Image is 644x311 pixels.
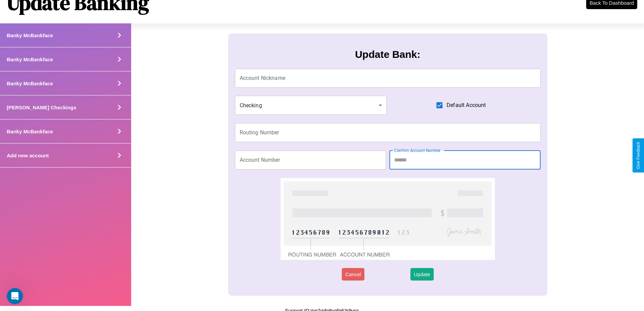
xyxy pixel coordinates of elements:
[235,96,387,115] div: Checking
[355,49,420,60] h3: Update Bank:
[410,268,433,281] button: Update
[394,148,440,153] label: Confirm Account Number
[7,32,53,38] h4: Banky McBankface
[7,129,53,134] h4: Banky McBankface
[281,178,495,260] img: check
[447,101,486,109] span: Default Account
[7,81,53,86] h4: Banky McBankface
[7,153,49,158] h4: Add new account
[7,57,53,62] h4: Banky McBankface
[342,268,364,281] button: Cancel
[636,142,641,169] div: Give Feedback
[7,105,76,110] h4: [PERSON_NAME] Checkings
[7,288,23,304] iframe: Intercom live chat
